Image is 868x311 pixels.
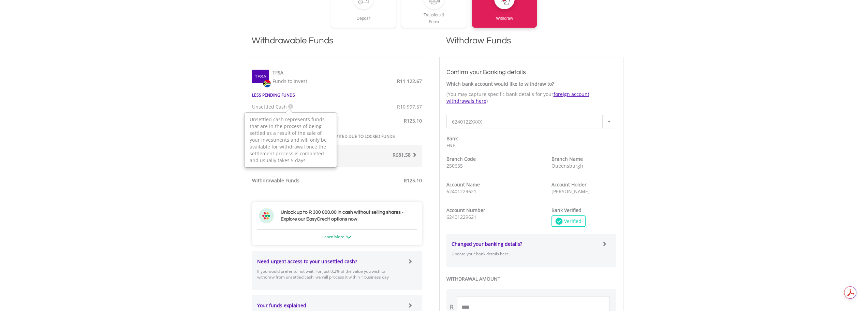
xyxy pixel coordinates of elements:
[446,207,485,213] strong: Account Number
[257,302,306,309] strong: Your funds explained
[257,268,403,280] p: If you would prefer to not wait. For just 0.2% of the value you wish to withdraw from unsettled c...
[452,241,522,247] strong: Changed your banking details?
[551,162,583,169] span: Queensburgh
[446,81,554,87] strong: Which bank account would like to withdraw to?
[551,181,587,188] strong: Account Holder
[446,135,458,142] strong: Bank
[257,258,357,265] strong: Need urgent access to your unsettled cash?
[452,251,597,257] p: Update your bank details here.
[446,91,616,104] p: (You may capture specific bank details for your )
[252,177,299,184] strong: Withdrawable Funds
[273,69,283,76] label: TFSA
[446,156,476,162] strong: Branch Code
[446,181,480,188] strong: Account Name
[252,92,295,98] strong: LESS PENDING FUNDS
[446,142,456,149] span: FNB
[452,115,601,129] span: 6240122XXXX
[252,103,287,110] span: Unsettled Cash
[397,103,422,110] span: R10 997.57
[322,234,352,240] a: Learn More
[551,156,583,162] strong: Branch Name
[446,91,589,104] a: foreign account withdrawals here
[446,162,463,169] span: 250655
[446,275,616,282] label: WITHDRAWAL AMOUNT
[562,218,582,225] span: Verified
[397,78,422,84] span: R11 122.67
[446,214,476,220] span: 62401229621
[263,80,271,87] img: zar.png
[331,9,396,22] div: Deposit
[346,236,352,239] img: ec-arrow-down.png
[404,177,422,184] span: R125.10
[245,34,429,54] h1: Withdrawable Funds
[404,117,422,124] span: R125.10
[446,68,616,77] h3: Confirm your Banking details
[281,209,415,223] h3: Unlock up to R 300 000.00 in cash without selling shares - Explore our EasyCredit options now
[245,113,336,167] div: Unsettled cash represents funds that are in the process of being settled as a result of the sale ...
[472,9,537,22] div: Withdraw
[273,78,307,84] span: Funds to invest
[551,188,590,195] span: [PERSON_NAME]
[393,152,411,158] span: R681.58
[446,188,476,195] span: 62401229621
[439,34,623,54] h1: Withdraw Funds
[255,73,266,80] label: Tfsa
[259,208,274,223] img: ec-flower.svg
[401,9,467,25] div: Transfers & Forex
[551,207,582,213] strong: Bank Verified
